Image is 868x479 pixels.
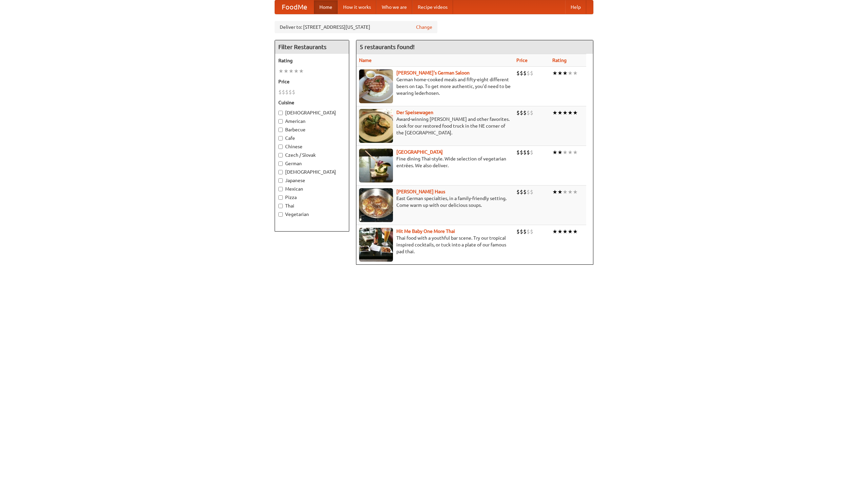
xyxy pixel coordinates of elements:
img: kohlhaus.jpg [359,188,393,222]
li: $ [523,69,527,77]
li: ★ [568,188,573,196]
b: Der Speisewagen [396,110,433,115]
li: $ [530,188,533,196]
li: $ [520,228,523,235]
li: $ [516,228,520,235]
li: ★ [552,69,557,77]
li: $ [527,228,530,235]
li: ★ [557,228,563,235]
li: $ [520,149,523,156]
img: esthers.jpg [359,69,393,103]
li: ★ [557,69,563,77]
label: Pizza [278,194,346,201]
a: [PERSON_NAME]'s German Saloon [396,70,470,75]
li: $ [523,109,527,116]
label: Cafe [278,135,346,141]
a: [PERSON_NAME] Haus [396,189,445,194]
li: $ [527,188,530,196]
input: Vegetarian [278,212,283,217]
li: ★ [278,67,283,75]
li: $ [527,69,530,77]
a: FoodMe [275,0,314,14]
input: Chinese [278,145,283,149]
a: Help [565,0,586,14]
h4: Filter Restaurants [275,40,349,54]
a: Recipe videos [412,0,453,14]
li: $ [523,149,527,156]
li: $ [516,188,520,196]
li: $ [527,149,530,156]
img: babythai.jpg [359,228,393,262]
li: ★ [294,67,299,75]
li: $ [530,228,533,235]
label: Chinese [278,143,346,150]
label: Czech / Slovak [278,152,346,158]
li: $ [516,149,520,156]
a: Price [516,58,528,63]
label: Thai [278,202,346,209]
li: ★ [568,109,573,116]
label: Vegetarian [278,211,346,218]
input: [DEMOGRAPHIC_DATA] [278,111,283,115]
a: Name [359,58,372,63]
label: [DEMOGRAPHIC_DATA] [278,169,346,175]
li: ★ [563,228,568,235]
label: German [278,160,346,167]
li: $ [530,109,533,116]
li: ★ [299,67,304,75]
input: Pizza [278,195,283,200]
li: $ [520,188,523,196]
b: Hit Me Baby One More Thai [396,228,455,234]
li: $ [278,88,282,96]
img: satay.jpg [359,149,393,182]
label: American [278,118,346,125]
li: $ [520,109,523,116]
ng-pluralize: 5 restaurants found! [360,44,415,50]
label: Mexican [278,186,346,192]
a: Change [416,24,432,30]
li: $ [527,109,530,116]
a: Who we are [376,0,412,14]
h5: Rating [278,57,346,64]
li: ★ [573,188,578,196]
li: ★ [563,188,568,196]
input: Cafe [278,136,283,140]
label: [DEMOGRAPHIC_DATA] [278,109,346,116]
li: ★ [552,228,557,235]
li: $ [523,228,527,235]
li: ★ [568,149,573,156]
li: ★ [289,67,294,75]
li: ★ [557,188,563,196]
li: ★ [563,149,568,156]
input: German [278,161,283,166]
a: [GEOGRAPHIC_DATA] [396,149,443,155]
li: ★ [573,69,578,77]
li: $ [530,149,533,156]
li: ★ [568,69,573,77]
p: Fine dining Thai-style. Wide selection of vegetarian entrées. We also deliver. [359,155,511,169]
li: $ [292,88,295,96]
input: Japanese [278,178,283,183]
input: Thai [278,204,283,208]
li: ★ [573,149,578,156]
li: ★ [573,109,578,116]
li: ★ [563,109,568,116]
a: Rating [552,58,567,63]
li: ★ [552,109,557,116]
p: Award-winning [PERSON_NAME] and other favorites. Look for our restored food truck in the NE corne... [359,116,511,136]
img: speisewagen.jpg [359,109,393,143]
input: Barbecue [278,128,283,132]
input: American [278,119,283,124]
li: ★ [568,228,573,235]
p: East German specialties, in a family-friendly setting. Come warm up with our delicious soups. [359,195,511,209]
li: ★ [557,149,563,156]
li: $ [523,188,527,196]
li: $ [516,69,520,77]
li: $ [520,69,523,77]
a: Home [314,0,338,14]
li: ★ [552,188,557,196]
li: ★ [552,149,557,156]
label: Japanese [278,177,346,184]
